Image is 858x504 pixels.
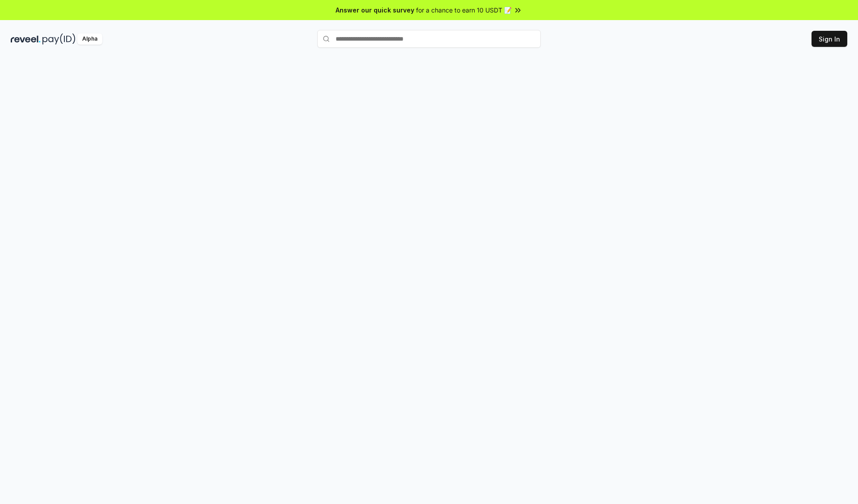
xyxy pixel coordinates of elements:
span: for a chance to earn 10 USDT 📝 [416,5,512,15]
div: Alpha [77,33,102,45]
img: reveel_dark [11,33,41,45]
img: pay_id [42,33,76,45]
button: Sign In [812,31,847,47]
span: Answer our quick survey [336,5,414,15]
